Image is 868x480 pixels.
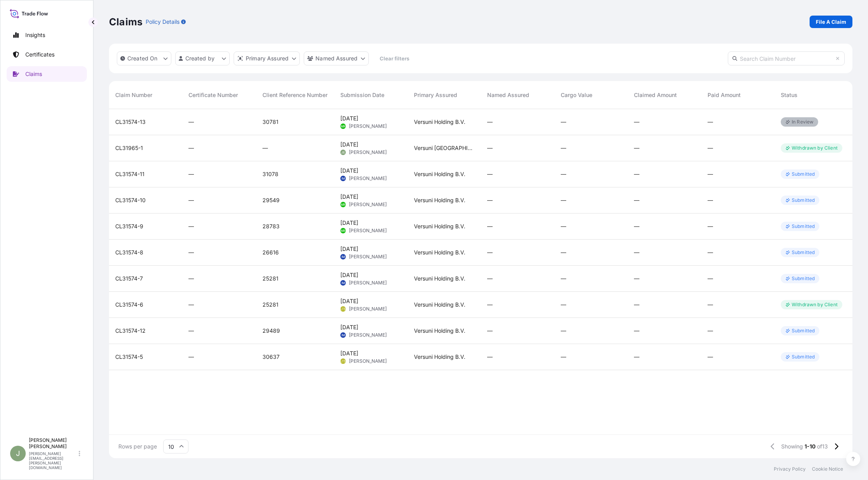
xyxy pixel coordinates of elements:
span: — [708,275,713,282]
span: Versuni Holding B.V. [414,327,465,335]
span: [PERSON_NAME] [349,123,387,129]
span: Cargo Value [561,91,592,99]
a: Insights [7,27,87,43]
span: [PERSON_NAME] [349,332,387,338]
span: — [487,222,493,230]
p: Primary Assured [246,55,289,62]
span: — [708,196,713,204]
span: 31078 [262,170,278,178]
p: Submitted [792,223,815,229]
span: LTS [340,357,346,365]
span: CL31574-12 [115,327,146,335]
span: Versuni Holding B.V. [414,353,465,361]
span: Status [781,91,798,99]
span: — [634,275,639,282]
span: — [561,301,566,309]
span: Claim Number [115,91,152,99]
span: — [188,222,194,230]
button: Clear filters [373,52,416,65]
span: — [708,144,713,152]
p: File A Claim [816,18,846,26]
p: Submitted [792,275,815,282]
span: — [188,275,194,282]
p: Submitted [792,249,815,256]
span: [PERSON_NAME] [349,254,387,260]
span: — [561,353,566,361]
span: — [634,222,639,230]
span: — [634,144,639,152]
span: — [188,327,194,335]
button: distributor Filter options [234,51,300,65]
span: [DATE] [340,193,358,201]
p: Created by [185,55,215,62]
span: — [487,249,493,256]
span: — [561,170,566,178]
span: Showing [781,443,803,450]
span: Paid Amount [708,91,741,99]
span: — [561,118,566,126]
span: CL31574-11 [115,170,144,178]
span: [DATE] [340,297,358,305]
span: — [561,275,566,282]
span: — [487,196,493,204]
span: — [487,327,493,335]
p: Submitted [792,197,815,203]
span: — [708,170,713,178]
button: cargoOwner Filter options [304,51,369,65]
span: Versuni Holding B.V. [414,275,465,282]
span: — [188,170,194,178]
span: CL31574-5 [115,353,143,361]
p: Insights [25,31,45,39]
span: 30781 [262,118,278,126]
span: [PERSON_NAME] [349,280,387,286]
span: 25281 [262,275,278,282]
span: — [561,196,566,204]
span: — [487,275,493,282]
p: Submitted [792,354,815,360]
p: Cookie Notice [812,466,843,472]
span: [PERSON_NAME] [349,175,387,182]
span: Client Reference Number [262,91,327,99]
span: — [708,222,713,230]
span: — [708,327,713,335]
span: Versuni Holding B.V. [414,249,465,256]
span: 28783 [262,222,280,230]
span: 29549 [262,196,280,204]
span: — [708,301,713,309]
span: Versuni Holding B.V. [414,301,465,309]
span: [PERSON_NAME] [349,149,387,155]
span: [PERSON_NAME] [349,201,387,208]
span: CL31574-6 [115,301,143,309]
span: MR [341,201,345,208]
span: Versuni Holding B.V. [414,170,465,178]
span: — [487,353,493,361]
span: Versuni Holding B.V. [414,196,465,204]
p: Clear filters [380,55,409,62]
span: [DATE] [340,141,358,148]
span: JE [341,148,345,156]
span: — [561,249,566,256]
span: — [634,118,639,126]
a: Privacy Policy [774,466,806,472]
span: 29489 [262,327,280,335]
span: [PERSON_NAME] [349,358,387,364]
p: Claims [109,16,143,28]
span: — [487,144,493,152]
span: — [487,118,493,126]
button: createdBy Filter options [175,51,230,65]
span: IM [342,253,345,261]
span: — [634,249,639,256]
span: — [561,327,566,335]
span: — [188,196,194,204]
p: Certificates [25,51,55,58]
span: Versuni Holding B.V. [414,118,465,126]
span: — [487,170,493,178]
a: Certificates [7,47,87,62]
span: CL31574-9 [115,222,143,230]
p: Submitted [792,328,815,334]
p: [PERSON_NAME][EMAIL_ADDRESS][PERSON_NAME][DOMAIN_NAME] [29,451,77,470]
span: — [262,144,268,152]
span: — [708,249,713,256]
span: J [16,450,20,457]
p: Named Assured [315,55,357,62]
